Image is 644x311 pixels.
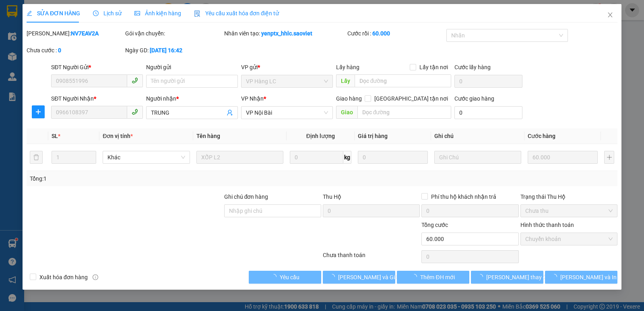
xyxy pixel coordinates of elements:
[372,30,390,37] b: 60.000
[347,29,444,38] div: Cước rồi :
[103,133,133,139] span: Đơn vị tính
[520,222,574,228] label: Hình thức thanh toán
[224,194,268,200] label: Ghi chú đơn hàng
[599,4,621,27] button: Close
[146,94,238,103] div: Người nhận
[241,63,333,72] div: VP gửi
[134,10,181,16] span: Ảnh kiện hàng
[224,29,346,38] div: Nhân viên tạo:
[486,273,551,282] span: [PERSON_NAME] thay đổi
[520,192,617,201] div: Trạng thái Thu Hộ
[336,95,362,102] span: Giao hàng
[604,151,614,164] button: plus
[134,10,140,16] span: picture
[30,174,249,183] div: Tổng: 1
[411,274,420,280] span: loading
[125,46,222,55] div: Ngày GD:
[196,151,283,164] input: VD: Bàn, Ghế
[434,151,521,164] input: Ghi Chú
[471,271,543,284] button: [PERSON_NAME] thay đổi
[246,75,328,87] span: VP Hàng LC
[132,109,138,115] span: phone
[36,273,91,282] span: Xuất hóa đơn hàng
[323,194,341,200] span: Thu Hộ
[416,63,451,72] span: Lấy tận nơi
[51,63,143,72] div: SĐT Người Gửi
[246,107,328,119] span: VP Nội Bài
[51,94,143,103] div: SĐT Người Nhận
[371,94,451,103] span: [GEOGRAPHIC_DATA] tận nơi
[27,10,32,16] span: edit
[397,271,469,284] button: Thêm ĐH mới
[421,222,448,228] span: Tổng cước
[93,10,122,16] span: Lịch sử
[224,204,321,217] input: Ghi chú đơn hàng
[560,273,617,282] span: [PERSON_NAME] và In
[454,75,522,88] input: Cước lấy hàng
[338,273,415,282] span: [PERSON_NAME] và Giao hàng
[107,151,185,163] span: Khác
[32,105,45,118] button: plus
[323,271,395,284] button: [PERSON_NAME] và Giao hàng
[93,274,98,280] span: info-circle
[336,74,355,87] span: Lấy
[420,273,454,282] span: Thêm ĐH mới
[93,10,99,16] span: clock-circle
[194,10,279,16] span: Yêu cầu xuất hóa đơn điện tử
[329,274,338,280] span: loading
[336,106,357,119] span: Giao
[261,30,312,37] b: yenptx_hhlc.saoviet
[32,109,44,115] span: plus
[525,205,613,217] span: Chưa thu
[58,47,61,54] b: 0
[30,151,43,164] button: delete
[71,30,99,37] b: NV7EAV2A
[528,151,598,164] input: 0
[132,77,138,84] span: phone
[280,273,299,282] span: Yêu cầu
[196,133,220,139] span: Tên hàng
[241,95,264,102] span: VP Nhận
[358,151,428,164] input: 0
[431,128,524,144] th: Ghi chú
[528,133,555,139] span: Cước hàng
[52,133,58,139] span: SL
[551,274,560,280] span: loading
[355,74,452,87] input: Dọc đường
[343,151,351,164] span: kg
[27,29,124,38] div: [PERSON_NAME]:
[454,64,491,70] label: Cước lấy hàng
[454,95,494,102] label: Cước giao hàng
[336,64,359,70] span: Lấy hàng
[146,63,238,72] div: Người gửi
[454,106,522,119] input: Cước giao hàng
[249,271,321,284] button: Yêu cầu
[477,274,486,280] span: loading
[358,133,388,139] span: Giá trị hàng
[150,47,182,54] b: [DATE] 16:42
[194,10,200,17] img: icon
[27,46,124,55] div: Chưa cước :
[545,271,617,284] button: [PERSON_NAME] và In
[227,109,233,116] span: user-add
[27,10,80,16] span: SỬA ĐƠN HÀNG
[306,133,335,139] span: Định lượng
[125,29,222,38] div: Gói vận chuyển:
[525,233,613,245] span: Chuyển khoản
[428,192,500,201] span: Phí thu hộ khách nhận trả
[271,274,280,280] span: loading
[357,106,452,119] input: Dọc đường
[322,251,421,265] div: Chưa thanh toán
[607,12,613,18] span: close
